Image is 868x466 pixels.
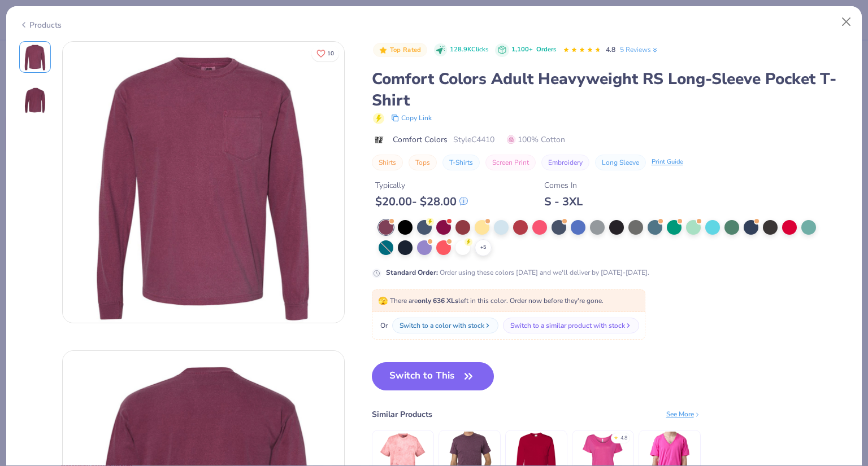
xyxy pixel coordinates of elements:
[652,157,683,167] div: Print Guide
[442,155,480,170] button: T-Shirts
[372,135,387,144] img: brand logo
[311,45,339,61] button: Like
[510,320,625,331] div: Switch to a similar product with stock
[19,19,62,31] div: Products
[836,11,857,33] button: Close
[563,41,601,59] div: 4.8 Stars
[507,134,565,146] span: 100% Cotton
[386,267,649,278] div: Order using these colors [DATE] and we'll deliver by [DATE]-[DATE].
[620,45,659,55] a: 5 Reviews
[595,155,646,170] button: Long Sleeve
[375,179,468,191] div: Typically
[393,134,448,146] span: Comfort Colors
[480,244,486,252] span: + 5
[614,434,618,439] div: ★
[378,296,604,305] span: There are left in this color. Order now before they're gone.
[386,268,438,277] strong: Standard Order :
[373,43,427,58] button: Badge Button
[485,155,536,170] button: Screen Print
[536,45,556,54] span: Orders
[544,179,583,191] div: Comes In
[620,434,627,442] div: 4.8
[418,296,458,305] strong: only 636 XLs
[327,51,334,56] span: 10
[21,86,49,113] img: Back
[503,318,639,333] button: Switch to a similar product with stock
[372,68,849,111] div: Comfort Colors Adult Heavyweight RS Long-Sleeve Pocket T-Shirt
[453,134,494,146] span: Style C4410
[392,318,498,333] button: Switch to a color with stock
[388,111,435,125] button: copy to clipboard
[375,195,468,209] div: $ 20.00 - $ 28.00
[378,296,388,306] span: 🫣
[390,47,422,53] span: Top Rated
[372,155,403,170] button: Shirts
[400,320,484,331] div: Switch to a color with stock
[666,409,701,419] div: See More
[63,42,344,323] img: Front
[606,45,615,54] span: 4.8
[544,195,583,209] div: S - 3XL
[372,408,432,420] div: Similar Products
[450,45,488,55] span: 128.9K Clicks
[511,45,556,55] div: 1,100+
[541,155,589,170] button: Embroidery
[379,46,388,55] img: Top Rated sort
[409,155,437,170] button: Tops
[21,43,49,71] img: Front
[378,320,388,331] span: Or
[372,362,494,390] button: Switch to This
